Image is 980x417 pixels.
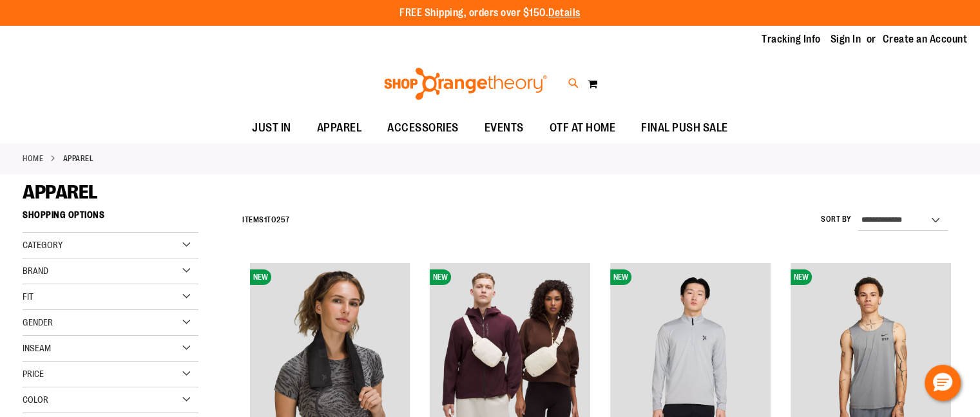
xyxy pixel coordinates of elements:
[304,113,375,142] a: APPAREL
[387,113,459,142] span: ACCESSORIES
[23,266,48,276] span: Brand
[23,181,98,203] span: APPAREL
[831,32,861,46] a: Sign In
[23,153,43,164] a: Home
[63,153,94,164] strong: APPAREL
[23,369,44,379] span: Price
[239,113,304,143] a: JUST IN
[628,113,741,143] a: FINAL PUSH SALE
[23,204,198,233] strong: Shopping Options
[821,214,852,225] label: Sort By
[762,32,821,46] a: Tracking Info
[382,68,549,100] img: Shop Orangetheory
[23,317,53,327] span: Gender
[264,215,267,224] span: 1
[252,113,291,142] span: JUST IN
[242,210,290,230] h2: Items to
[23,343,51,353] span: Inseam
[317,113,362,142] span: APPAREL
[883,32,968,46] a: Create an Account
[548,7,581,19] a: Details
[23,291,34,302] span: Fit
[399,6,581,21] p: FREE Shipping, orders over $150.
[550,113,616,142] span: OTF AT HOME
[472,113,537,143] a: EVENTS
[925,365,961,401] button: Hello, have a question? Let’s chat.
[641,113,728,142] span: FINAL PUSH SALE
[23,240,62,250] span: Category
[23,394,48,405] span: Color
[250,269,271,285] span: NEW
[430,269,451,285] span: NEW
[374,113,472,143] a: ACCESSORIES
[485,113,524,142] span: EVENTS
[276,215,290,224] span: 257
[791,269,812,285] span: NEW
[537,113,629,143] a: OTF AT HOME
[610,269,631,285] span: NEW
